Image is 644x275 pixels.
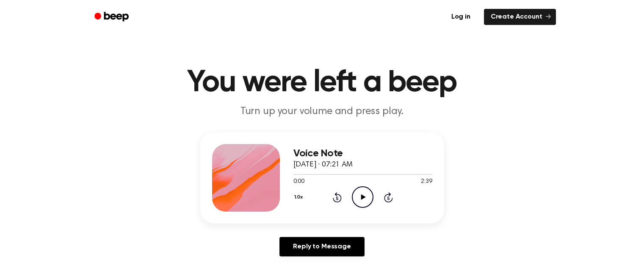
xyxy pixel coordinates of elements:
[293,190,306,204] button: 1.0x
[160,105,485,119] p: Turn up your volume and press play.
[484,9,556,25] a: Create Account
[88,9,136,25] a: Beep
[421,177,432,186] span: 2:39
[105,68,539,98] h1: You were left a beep
[443,7,479,27] a: Log in
[293,161,353,169] span: [DATE] · 07:21 AM
[293,148,432,159] h3: Voice Note
[279,237,364,256] a: Reply to Message
[293,177,304,186] span: 0:00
